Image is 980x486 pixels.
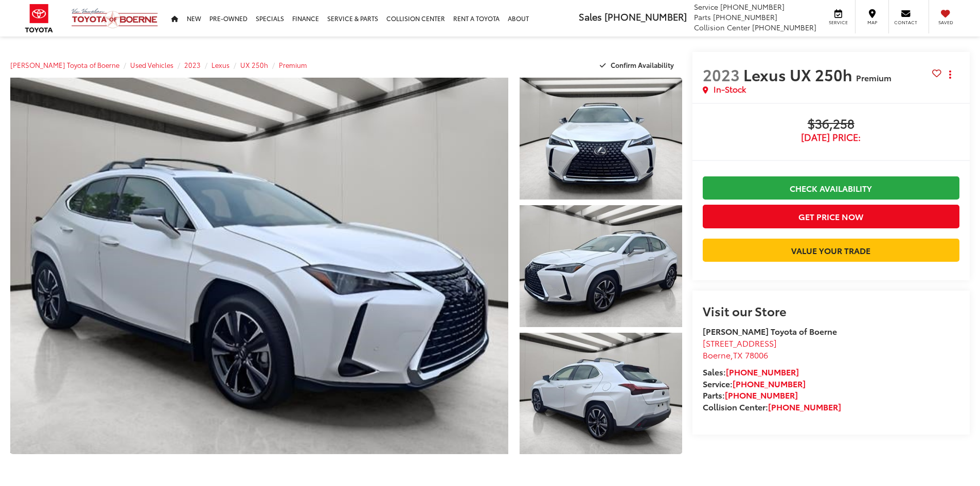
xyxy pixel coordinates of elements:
[894,19,917,26] span: Contact
[694,2,718,12] span: Service
[694,22,750,32] span: Collision Center
[745,349,768,361] span: 78006
[752,22,816,32] span: [PHONE_NUMBER]
[768,401,841,412] a: [PHONE_NUMBER]
[520,333,682,455] a: Expand Photo 3
[703,401,841,412] strong: Collision Center:
[703,337,777,349] span: [STREET_ADDRESS]
[703,366,799,377] strong: Sales:
[71,8,158,29] img: Vic Vaughan Toyota of Boerne
[10,78,508,454] a: Expand Photo 0
[725,389,798,401] a: [PHONE_NUMBER]
[518,204,683,328] img: 2023 Lexus UX 250h Premium
[703,349,730,361] span: Boerne
[703,63,740,85] span: 2023
[694,12,711,22] span: Parts
[184,60,201,69] a: 2023
[10,60,119,69] a: [PERSON_NAME] Toyota of Boerne
[5,76,513,456] img: 2023 Lexus UX 250h Premium
[211,60,229,69] a: Lexus
[856,71,892,83] span: Premium
[518,77,683,201] img: 2023 Lexus UX 250h Premium
[714,83,746,95] span: In-Stock
[733,349,743,361] span: TX
[726,366,799,377] a: [PHONE_NUMBER]
[720,2,785,12] span: [PHONE_NUMBER]
[520,78,682,200] a: Expand Photo 1
[827,19,850,26] span: Service
[611,60,674,69] span: Confirm Availability
[743,63,856,85] span: Lexus UX 250h
[240,60,268,69] a: UX 250h
[518,331,683,456] img: 2023 Lexus UX 250h Premium
[520,205,682,327] a: Expand Photo 2
[941,65,959,83] button: Actions
[594,56,682,74] button: Confirm Availability
[703,132,959,142] span: [DATE] Price:
[703,205,959,228] button: Get Price Now
[130,60,173,69] a: Used Vehicles
[703,325,837,337] strong: [PERSON_NAME] Toyota of Boerne
[604,10,687,23] span: [PHONE_NUMBER]
[703,389,798,401] strong: Parts:
[279,60,307,69] a: Premium
[703,337,777,361] a: [STREET_ADDRESS] Boerne,TX 78006
[703,349,768,361] span: ,
[713,12,777,22] span: [PHONE_NUMBER]
[861,19,883,26] span: Map
[949,70,951,79] span: dropdown dots
[703,117,959,132] span: $36,258
[733,377,806,389] a: [PHONE_NUMBER]
[703,304,959,317] h2: Visit our Store
[703,176,959,200] a: Check Availability
[934,19,957,26] span: Saved
[703,239,959,262] a: Value Your Trade
[703,377,806,389] strong: Service:
[579,10,602,23] span: Sales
